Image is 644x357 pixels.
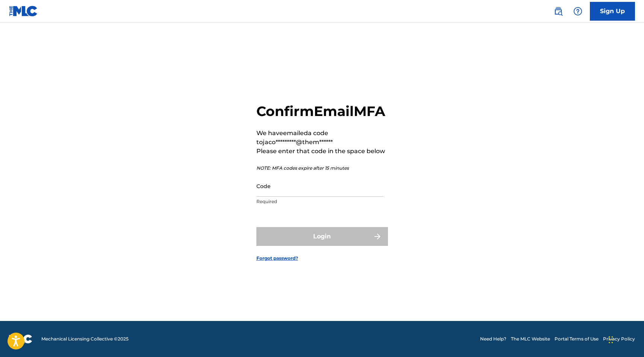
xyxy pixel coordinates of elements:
[573,7,582,16] img: help
[9,6,38,17] img: MLC Logo
[609,328,613,351] div: Drag
[570,4,585,19] div: Help
[554,7,563,16] img: search
[256,103,388,120] h2: Confirm Email MFA
[9,334,32,343] img: logo
[603,336,635,342] a: Privacy Policy
[511,336,550,342] a: The MLC Website
[555,336,599,342] a: Portal Terms of Use
[256,198,383,205] p: Required
[256,165,388,172] p: NOTE: MFA codes expire after 15 minutes
[480,336,506,342] a: Need Help?
[41,336,129,342] span: Mechanical Licensing Collective © 2025
[256,147,388,156] p: Please enter that code in the space below
[606,321,644,357] iframe: Chat Widget
[590,2,635,21] a: Sign Up
[551,4,566,19] a: Public Search
[256,255,298,262] a: Forgot password?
